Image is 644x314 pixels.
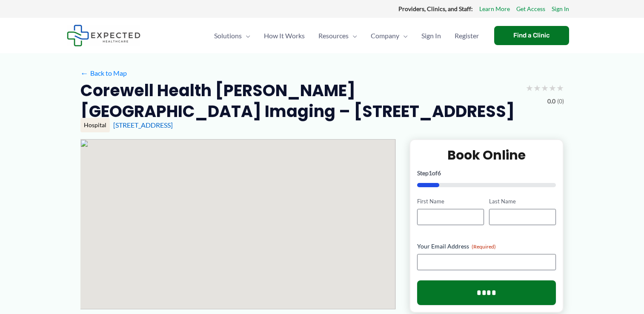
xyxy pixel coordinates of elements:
[557,96,564,107] span: (0)
[415,21,448,51] a: Sign In
[207,21,257,51] a: SolutionsMenu Toggle
[489,197,556,206] label: Last Name
[318,21,349,51] span: Resources
[438,169,441,177] span: 6
[80,118,110,132] div: Hospital
[455,21,479,51] span: Register
[479,3,510,14] a: Learn More
[421,21,441,51] span: Sign In
[448,21,486,51] a: Register
[399,21,408,51] span: Menu Toggle
[312,21,364,51] a: ResourcesMenu Toggle
[349,21,357,51] span: Menu Toggle
[398,5,473,12] strong: Providers, Clinics, and Staff:
[67,25,140,46] img: Expected Healthcare Logo - side, dark font, small
[541,80,549,96] span: ★
[417,197,484,206] label: First Name
[417,242,556,251] label: Your Email Address
[429,169,432,177] span: 1
[549,80,556,96] span: ★
[257,21,312,51] a: How It Works
[371,21,399,51] span: Company
[417,170,556,176] p: Step of
[113,121,173,129] a: [STREET_ADDRESS]
[526,80,533,96] span: ★
[80,69,89,77] span: ←
[364,21,415,51] a: CompanyMenu Toggle
[214,21,242,51] span: Solutions
[533,80,541,96] span: ★
[472,243,496,250] span: (Required)
[516,3,545,14] a: Get Access
[547,96,555,107] span: 0.0
[494,26,569,45] a: Find a Clinic
[207,21,486,51] nav: Primary Site Navigation
[556,80,564,96] span: ★
[80,67,127,80] a: ←Back to Map
[264,21,305,51] span: How It Works
[242,21,250,51] span: Menu Toggle
[552,3,569,14] a: Sign In
[80,80,519,122] h2: Corewell Health [PERSON_NAME][GEOGRAPHIC_DATA] Imaging – [STREET_ADDRESS]
[417,147,556,163] h2: Book Online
